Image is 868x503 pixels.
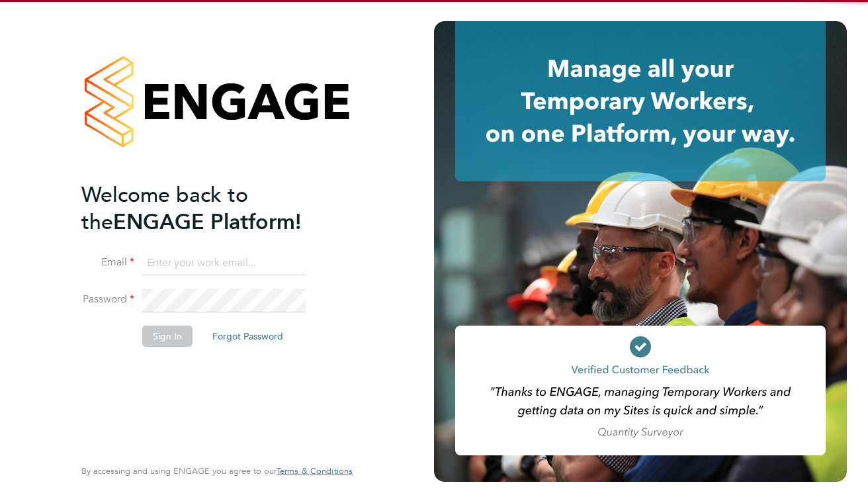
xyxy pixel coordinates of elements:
button: Forgot Password [202,326,294,347]
span: Welcome back to the [81,182,248,235]
span: By accessing and using ENGAGE you agree to our [81,465,353,477]
h2: ENGAGE Platform! [81,181,339,236]
a: Terms & Conditions [277,466,353,477]
label: Password [81,293,134,306]
span: Terms & Conditions [277,465,353,477]
input: Enter your work email... [142,251,306,275]
label: Email [81,255,134,269]
button: Sign In [142,326,193,347]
